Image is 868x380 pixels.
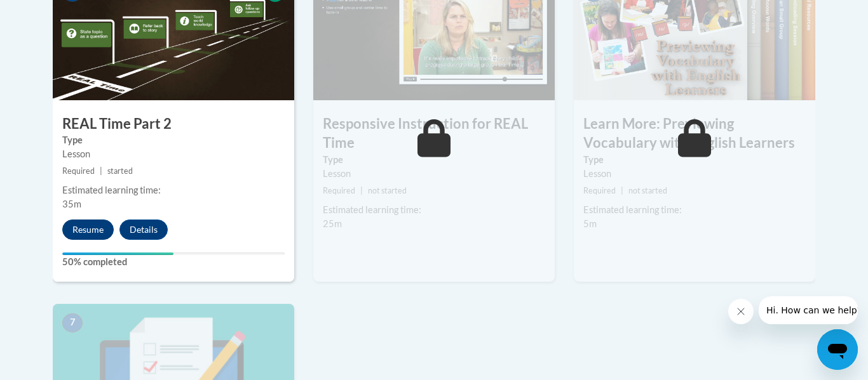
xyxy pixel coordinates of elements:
span: Hi. How can we help? [8,9,103,19]
label: Type [323,153,545,167]
span: 35m [62,199,81,209]
span: | [100,166,102,176]
span: not started [368,186,407,195]
span: Required [323,186,355,195]
h3: Learn More: Previewing Vocabulary with English Learners [574,114,815,154]
label: 50% completed [62,255,285,269]
iframe: Message from company [759,296,858,324]
span: | [360,186,363,195]
span: 5m [583,218,597,229]
span: Required [62,166,95,176]
iframe: Close message [728,299,754,324]
label: Type [62,133,285,147]
div: Lesson [323,167,545,181]
span: started [107,166,133,176]
div: Lesson [62,147,285,161]
span: 7 [62,313,83,332]
h3: Responsive Instruction for REAL Time [313,114,555,154]
div: Lesson [583,167,806,181]
button: Resume [62,219,114,240]
iframe: Button to launch messaging window [817,329,858,370]
div: Your progress [62,252,173,255]
span: | [621,186,623,195]
div: Estimated learning time: [62,183,285,197]
label: Type [583,153,806,167]
span: not started [628,186,667,195]
div: Estimated learning time: [323,203,545,217]
h3: REAL Time Part 2 [53,114,294,134]
span: Required [583,186,616,195]
button: Details [119,219,168,240]
span: 25m [323,218,342,229]
div: Estimated learning time: [583,203,806,217]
